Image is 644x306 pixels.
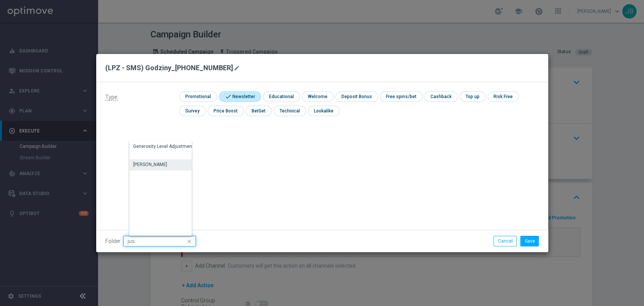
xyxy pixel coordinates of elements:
h2: (LPZ - SMS) Godziny_[PHONE_NUMBER] [105,63,233,72]
div: [PERSON_NAME] [133,161,167,168]
button: mode_edit [233,63,243,72]
div: Press SPACE to select this row. [129,159,200,171]
span: Type: [105,94,118,100]
div: Press SPACE to select this row. [129,141,200,159]
label: Folder [105,238,120,244]
i: close [186,236,194,247]
input: Quick find [123,236,196,246]
i: mode_edit [234,65,240,71]
div: Generosity Level Adjustment [133,143,194,150]
button: Cancel [493,236,516,246]
button: Save [520,236,539,246]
